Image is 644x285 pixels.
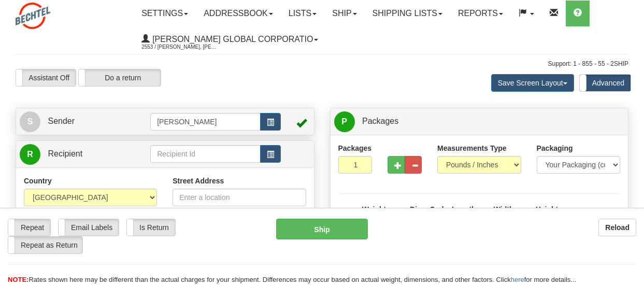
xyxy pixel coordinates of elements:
[494,204,514,215] label: Width
[276,219,368,239] button: Ship
[334,111,355,132] span: P
[134,26,326,52] a: [PERSON_NAME] Global Corporatio 2553 / [PERSON_NAME], [PERSON_NAME]
[334,111,625,132] a: P Packages
[150,145,261,163] input: Recipient Id
[281,1,324,26] a: Lists
[16,3,50,29] img: logo2553.jpg
[16,60,628,68] div: Support: 1 - 855 - 55 - 2SHIP
[410,204,447,215] label: Dims Code
[59,219,119,236] label: Email Labels
[79,69,161,86] label: Do a return
[20,144,136,165] a: R Recipient
[134,1,196,26] a: Settings
[150,113,261,131] input: Sender Id
[20,111,40,132] span: S
[324,1,364,26] a: Ship
[173,176,224,186] label: Street Address
[141,42,219,52] span: 2553 / [PERSON_NAME], [PERSON_NAME]
[24,176,52,186] label: Country
[491,74,574,92] button: Save Screen Layout
[338,143,372,153] label: Packages
[365,1,450,26] a: Shipping lists
[8,219,50,236] label: Repeat
[16,69,76,86] label: Assistant Off
[362,117,398,125] span: Packages
[511,276,524,283] a: here
[598,219,636,236] button: Reload
[362,204,386,215] label: Weight
[127,219,175,236] label: Is Return
[48,149,82,158] span: Recipient
[196,1,281,26] a: Addressbook
[8,276,28,283] span: NOTE:
[173,189,306,206] input: Enter a location
[536,204,559,215] label: Height
[437,143,507,153] label: Measurements Type
[620,90,643,195] iframe: chat widget
[20,144,40,165] span: R
[450,1,511,26] a: Reports
[452,204,476,215] label: Length
[8,237,82,253] label: Repeat as Return
[20,111,150,132] a: S Sender
[537,143,573,153] label: Packaging
[605,223,629,232] b: Reload
[580,75,631,91] label: Advanced
[150,35,313,44] span: [PERSON_NAME] Global Corporatio
[48,117,75,125] span: Sender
